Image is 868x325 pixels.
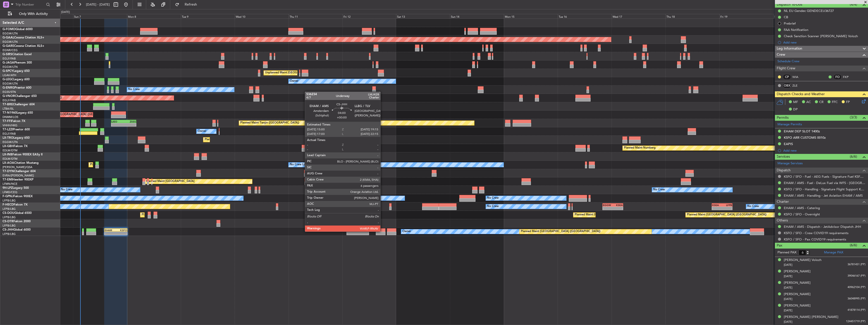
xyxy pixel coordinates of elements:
[665,14,719,18] div: Thu 18
[792,83,804,88] a: ZLE
[784,237,846,241] a: KSFO / SFO - Pax COVID19 requirements
[3,61,32,64] a: G-JAGAPhenom 300
[777,243,782,249] span: Pax
[3,53,12,56] span: G-SIRS
[784,297,792,301] span: [DATE]
[128,86,140,93] div: No Crew
[3,228,31,231] a: CS-JHHGlobal 6000
[3,70,13,73] span: G-SPCY
[3,195,33,198] a: F-GPNJFalcon 900EX
[112,120,124,123] div: LIEO
[3,140,18,144] a: EGGW/LTN
[112,123,124,126] div: -
[3,145,14,148] span: LX-GBH
[784,21,796,26] div: Prebrief
[127,14,181,18] div: Mon 8
[777,154,790,160] span: Services
[3,78,30,81] a: G-LEGCLegacy 600
[624,144,656,152] div: Planned Maint Nurnberg
[3,178,33,181] a: T7-EMIHawker 900XP
[3,45,44,48] a: G-GARECessna Citation XLS+
[105,232,116,235] div: -
[3,178,12,181] span: T7-EMI
[396,14,450,18] div: Sat 13
[784,315,838,320] div: [PERSON_NAME] [PERSON_NAME]
[180,3,202,6] span: Refresh
[265,69,347,77] div: Unplanned Maint [GEOGRAPHIC_DATA] ([PERSON_NAME] Intl)
[198,128,206,135] div: Owner
[450,14,504,18] div: Sun 14
[784,258,821,263] div: [PERSON_NAME] Volozh
[777,66,795,71] span: Flight Crew
[3,65,18,69] a: EGGW/LTN
[142,211,221,219] div: Planned Maint [GEOGRAPHIC_DATA] ([GEOGRAPHIC_DATA])
[832,100,838,105] span: FFC
[806,100,811,105] span: AC
[712,207,722,210] div: -
[3,215,16,219] a: LFPB/LBG
[330,204,340,207] div: UGTB
[3,220,31,223] a: CS-DTRFalcon 2000
[358,232,368,235] div: -
[358,229,368,232] div: EHAM
[3,48,18,52] a: EGNR/CEG
[653,186,665,194] div: No Crew
[86,2,110,7] span: [DATE] - [DATE]
[784,34,858,38] div: Check Sanction Scanner [PERSON_NAME] Volozh
[347,232,358,235] div: -
[850,2,857,7] span: (4/4)
[340,207,350,210] div: -
[35,111,118,118] div: Unplanned Maint [GEOGRAPHIC_DATA] ([GEOGRAPHIC_DATA])
[326,194,337,202] div: No Crew
[784,28,808,32] div: FAA Notification
[777,2,802,8] span: Dispatch To-Dos
[3,86,14,89] span: G-ENRG
[747,203,759,210] div: No Crew
[784,274,792,278] span: [DATE]
[181,14,235,18] div: Tue 9
[3,111,17,114] span: T7-N1960
[784,320,792,324] span: [DATE]
[6,10,55,18] button: Only With Activity
[340,204,350,207] div: RJTT
[784,263,792,267] span: [DATE]
[3,95,37,98] a: G-VNORChallenger 650
[289,14,342,18] div: Thu 11
[61,186,73,194] div: No Crew
[777,250,796,255] label: Planned PAX
[3,165,32,169] a: [PERSON_NAME]/QSA
[777,91,825,97] span: Dispatch Checks and Weather
[784,212,820,216] a: KSFO / SFO - Overnight
[3,212,32,215] a: CS-DOUGlobal 6500
[824,250,843,255] a: Manage PAX
[850,154,857,159] span: (6/6)
[848,308,865,312] span: 41878114 (PP)
[3,120,25,123] a: T7-FFIFalcon 7X
[687,211,767,219] div: Planned Maint [GEOGRAPHIC_DATA] ([GEOGRAPHIC_DATA])
[290,77,298,85] div: Owner
[3,128,30,131] a: T7-LZZIPraetor 600
[3,32,18,35] a: EGGW/LTN
[3,82,18,86] a: EGGW/LTN
[3,170,36,173] a: T7-DYNChallenger 604
[3,145,28,148] a: LX-GBHFalcon 7X
[783,40,865,45] div: Add new
[235,14,289,18] div: Wed 10
[773,14,827,18] div: Sat 20
[3,220,13,223] span: CS-DTR
[3,36,44,39] a: G-GAALCessna Citation XLS+
[3,57,16,60] a: EGLF/FAB
[850,115,857,120] span: (3/3)
[116,229,127,232] div: KSFO
[777,59,799,64] a: Schedule Crew
[784,280,811,286] div: [PERSON_NAME]
[833,74,842,80] div: FO
[792,75,804,79] a: WIA
[784,9,834,13] div: NL EU Gendec GENDECEU36727
[116,232,127,235] div: -
[3,199,16,202] a: LFPB/LBG
[124,120,136,123] div: ZSSS
[784,309,792,312] span: [DATE]
[784,187,865,191] a: KSFO / SFO - Handling - Signature Flight Support KSFO / SFO
[3,232,16,236] a: LFPB/LBG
